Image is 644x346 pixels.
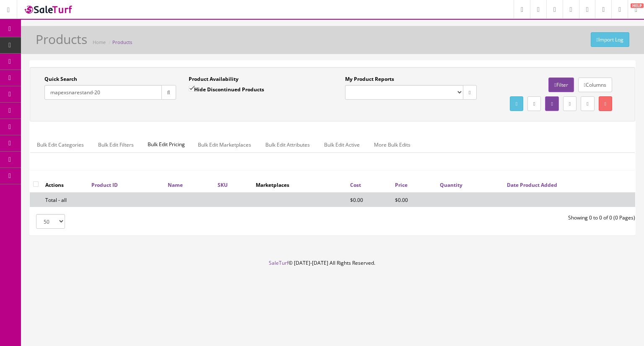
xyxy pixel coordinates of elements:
a: Bulk Edit Attributes [259,137,317,153]
a: Bulk Edit Categories [30,137,91,153]
td: Total - all [42,193,88,207]
a: Cost [350,181,361,188]
label: My Product Reports [345,75,394,83]
h1: Products [36,32,87,46]
a: Name [168,181,183,188]
a: SKU [218,181,228,188]
img: SaleTurf [23,4,74,15]
th: Marketplaces [252,177,347,192]
label: Quick Search [44,75,77,83]
a: Columns [578,77,612,92]
a: Quantity [440,181,462,188]
a: Bulk Edit Marketplaces [191,137,258,153]
a: More Bulk Edits [367,137,417,153]
a: Home [93,39,106,45]
th: Actions [42,177,88,192]
a: Import Log [591,32,629,47]
a: Product ID [91,181,118,188]
a: SaleTurf [269,259,288,266]
td: $0.00 [347,193,392,207]
a: Bulk Edit Active [317,137,366,153]
label: Hide Discontinued Products [189,85,264,93]
div: Showing 0 to 0 of 0 (0 Pages) [332,214,641,222]
span: HELP [631,3,644,8]
a: Price [395,181,408,188]
label: Product Availability [189,75,239,83]
a: Products [112,39,132,45]
a: Date Product Added [507,181,557,188]
input: Search [44,85,162,100]
input: Hide Discontinued Products [189,86,194,91]
td: $0.00 [392,193,436,207]
a: Bulk Edit Filters [91,137,140,153]
a: Filter [548,77,574,92]
span: Bulk Edit Pricing [141,137,191,152]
